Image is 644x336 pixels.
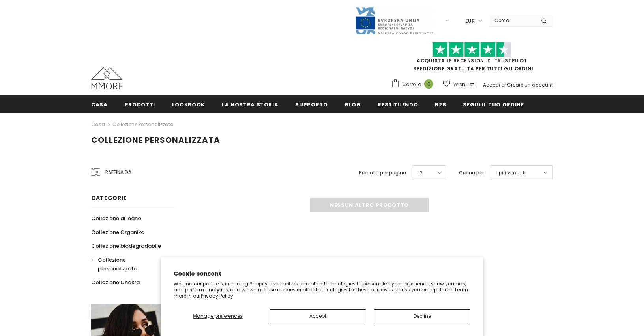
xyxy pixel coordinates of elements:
[174,281,470,299] p: We and our partners, including Shopify, use cookies and other technologies to personalize your ex...
[378,95,418,113] a: Restituendo
[374,309,470,323] button: Decline
[91,239,161,253] a: Collezione biodegradabile
[91,134,220,145] span: Collezione personalizzata
[459,169,484,177] label: Ordina per
[91,120,105,129] a: Casa
[463,95,524,113] a: Segui il tuo ordine
[112,121,174,128] a: Collezione personalizzata
[435,95,446,113] a: B2B
[105,168,131,177] span: Raffina da
[91,95,108,113] a: Casa
[91,276,140,289] a: Collezione Chakra
[91,215,141,222] span: Collezione di legno
[91,228,144,236] span: Collezione Organika
[501,81,506,88] span: or
[172,101,205,108] span: Lookbook
[91,279,140,286] span: Collezione Chakra
[355,6,434,35] img: Javni Razpis
[483,81,500,88] a: Accedi
[432,42,511,57] img: Fidati di Pilot Stars
[91,242,161,250] span: Collezione biodegradabile
[91,67,123,89] img: Casi MMORE
[98,256,137,272] span: Collezione personalizzata
[355,17,434,24] a: Javni Razpis
[391,79,437,91] a: Carrello 0
[91,253,165,276] a: Collezione personalizzata
[295,101,328,108] span: supporto
[91,225,144,239] a: Collezione Organika
[172,95,205,113] a: Lookbook
[222,95,278,113] a: La nostra storia
[125,95,155,113] a: Prodotti
[270,309,366,323] button: Accept
[435,101,446,108] span: B2B
[201,293,233,299] a: Privacy Policy
[174,270,470,278] h2: Cookie consent
[496,169,526,177] span: I più venduti
[193,313,243,319] span: Manage preferences
[490,15,535,26] input: Search Site
[443,77,474,91] a: Wish List
[91,211,141,225] a: Collezione di legno
[424,79,433,89] span: 0
[417,57,527,64] a: Acquista le recensioni di TrustPilot
[345,101,361,108] span: Blog
[453,81,474,89] span: Wish List
[418,169,423,177] span: 12
[465,17,475,25] span: EUR
[222,101,278,108] span: La nostra storia
[125,101,155,108] span: Prodotti
[359,169,406,177] label: Prodotti per pagina
[91,101,108,108] span: Casa
[295,95,328,113] a: supporto
[507,81,553,88] a: Creare un account
[345,95,361,113] a: Blog
[91,194,127,202] span: Categorie
[463,101,524,108] span: Segui il tuo ordine
[402,81,421,89] span: Carrello
[391,45,553,72] span: SPEDIZIONE GRATUITA PER TUTTI GLI ORDINI
[378,101,418,108] span: Restituendo
[174,309,262,323] button: Manage preferences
